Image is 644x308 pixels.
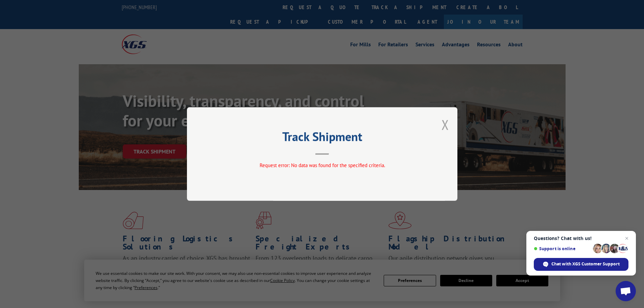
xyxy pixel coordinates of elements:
div: Open chat [616,281,636,301]
button: Close modal [442,116,449,134]
h2: Track Shipment [221,132,424,145]
div: Chat with XGS Customer Support [534,258,628,271]
span: Chat with XGS Customer Support [551,261,620,267]
span: Support is online [534,246,591,251]
span: Close chat [623,234,631,242]
span: Questions? Chat with us! [534,236,628,241]
span: Request error: No data was found for the specified criteria. [259,162,385,168]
